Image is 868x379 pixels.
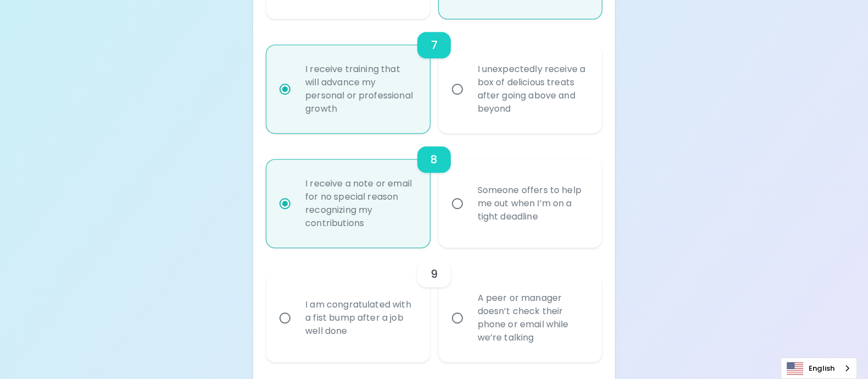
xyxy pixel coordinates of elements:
div: choice-group-check [266,19,602,133]
div: Language [781,358,857,379]
h6: 7 [430,36,437,54]
div: choice-group-check [266,248,602,362]
h6: 9 [430,265,438,283]
div: I receive a note or email for no special reason recognizing my contributions [296,164,423,243]
div: choice-group-check [266,133,602,248]
div: Someone offers to help me out when I’m on a tight deadline [469,171,596,237]
div: I unexpectedly receive a box of delicious treats after going above and beyond [469,50,596,129]
div: I receive training that will advance my personal or professional growth [296,50,423,129]
a: English [781,358,856,378]
div: A peer or manager doesn’t check their phone or email while we’re talking [469,278,596,358]
aside: Language selected: English [781,358,857,379]
div: I am congratulated with a fist bump after a job well done [296,285,423,351]
h6: 8 [430,151,438,168]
